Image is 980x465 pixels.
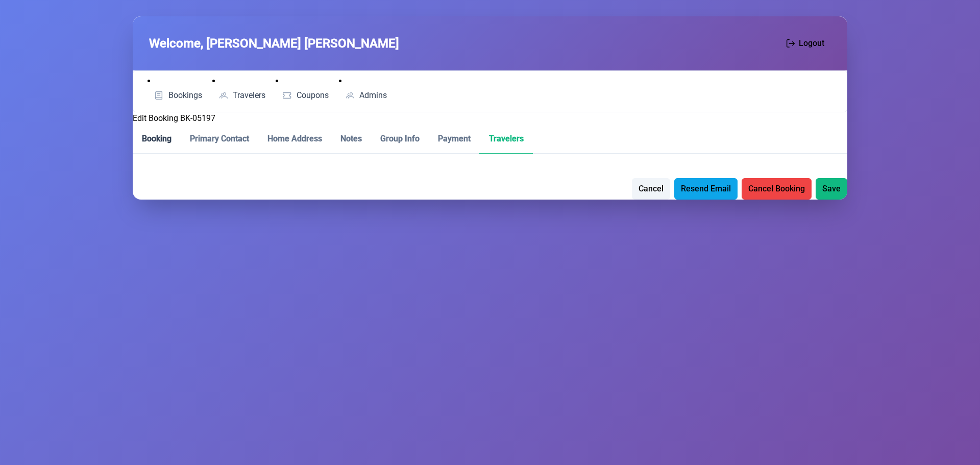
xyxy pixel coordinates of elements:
[148,75,208,104] li: Bookings
[331,125,371,154] p-tab: Notes
[339,87,394,104] a: Admins
[742,178,812,200] button: Cancel Booking
[258,125,331,154] p-tab: Home Address
[748,183,805,195] span: Cancel Booking
[674,178,738,200] button: Resend Email
[133,125,181,154] p-tab: Booking
[822,183,841,195] span: Save
[149,34,399,53] span: Welcome, [PERSON_NAME] [PERSON_NAME]
[639,183,664,195] span: Cancel
[276,87,335,104] a: Coupons
[133,112,847,125] h2: Edit Booking BK-05197
[168,91,202,100] span: Bookings
[480,125,533,154] p-tab: Travelers
[233,91,265,100] span: Travelers
[632,178,670,200] button: Cancel
[681,183,731,195] span: Resend Email
[359,91,387,100] span: Admins
[816,178,847,200] button: Save
[297,91,329,100] span: Coupons
[339,75,394,104] li: Admins
[181,125,258,154] p-tab: Primary Contact
[780,33,831,54] button: Logout
[429,125,480,154] p-tab: Payment
[212,87,272,104] a: Travelers
[371,125,429,154] p-tab: Group Info
[799,37,824,50] span: Logout
[276,75,335,104] li: Coupons
[212,75,272,104] li: Travelers
[148,87,208,104] a: Bookings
